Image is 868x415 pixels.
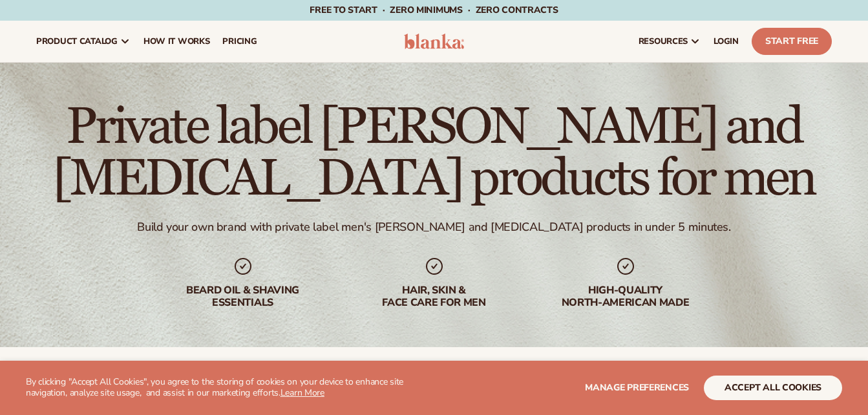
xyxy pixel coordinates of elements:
[36,36,118,47] span: product catalog
[752,28,832,55] a: Start Free
[310,4,558,16] span: Free to start · ZERO minimums · ZERO contracts
[404,34,465,49] img: logo
[543,284,708,309] div: High-quality North-american made
[639,36,688,47] span: resources
[30,21,137,62] a: product catalog
[632,21,707,62] a: resources
[160,284,326,309] div: beard oil & shaving essentials
[707,21,745,62] a: LOGIN
[281,387,324,399] a: Learn More
[137,21,217,62] a: How It Works
[222,36,257,47] span: pricing
[585,381,689,394] span: Manage preferences
[714,36,739,47] span: LOGIN
[36,101,832,204] h1: Private label [PERSON_NAME] and [MEDICAL_DATA] products for men
[352,284,517,309] div: hair, skin & face care for men
[26,377,427,399] p: By clicking "Accept All Cookies", you agree to the storing of cookies on your device to enhance s...
[143,36,210,47] span: How It Works
[585,376,689,400] button: Manage preferences
[704,376,842,400] button: accept all cookies
[216,21,263,62] a: pricing
[137,220,730,235] div: Build your own brand with private label men's [PERSON_NAME] and [MEDICAL_DATA] products in under ...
